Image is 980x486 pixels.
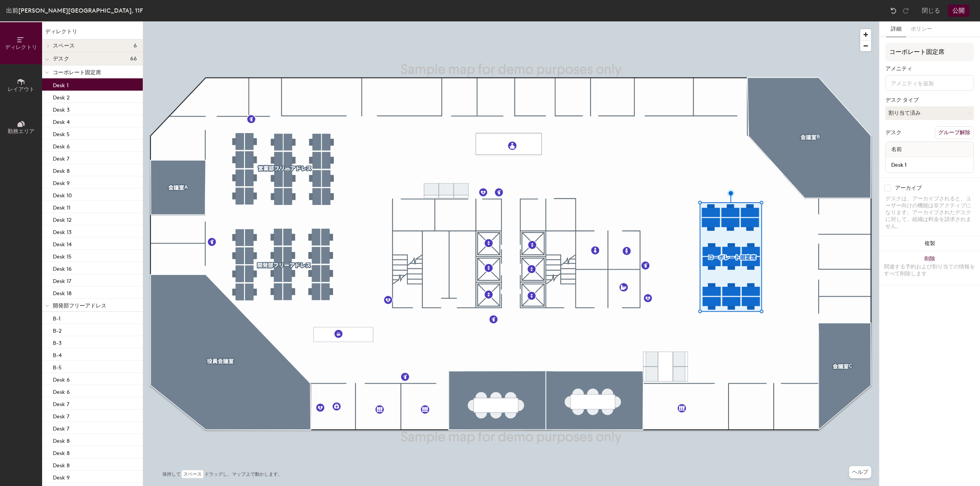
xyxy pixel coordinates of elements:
button: 割り当て済み [885,106,974,120]
p: Desk 8 [53,448,70,457]
img: Undo [890,7,897,15]
p: Desk 11 [53,202,70,211]
p: Desk 8 [53,436,70,444]
span: コーポレート固定席 [53,69,101,76]
p: Desk 16 [53,263,72,272]
div: デスク [885,130,902,136]
p: Desk 7 [53,153,69,162]
span: スペース [53,43,75,49]
p: B-2 [53,325,62,334]
p: Desk 7 [53,423,69,432]
p: Desk 15 [53,251,72,260]
img: Redo [902,7,910,15]
h1: ディレクトリ [42,28,143,39]
p: Desk 1 [53,80,69,89]
p: B-3 [53,338,62,346]
p: B-4 [53,350,62,359]
p: Desk 2 [53,92,70,101]
button: 複製 [879,236,980,251]
p: Desk 8 [53,460,70,469]
div: アーカイブ [895,185,922,191]
p: Desk 3 [53,104,70,113]
p: B-5 [53,362,62,371]
button: 閉じる [922,5,940,17]
p: Desk 17 [53,276,71,284]
p: Desk 14 [53,239,72,248]
input: 名前のないデスク [887,159,972,170]
p: Desk 5 [53,129,70,138]
p: Desk 4 [53,117,70,125]
p: Desk 7 [53,411,69,420]
p: Desk 12 [53,215,72,223]
div: アメニティ [885,66,974,72]
div: デスクは、アーカイブされると、ユーザー向けの機能は非アクティブになります。アーカイブされたデスクに対して、組織は料金を請求されません。 [885,195,974,230]
p: Desk 7 [53,399,69,408]
div: 出前[PERSON_NAME][GEOGRAPHIC_DATA], 11F [6,6,143,15]
button: ポリシー [906,21,937,37]
span: ディレクトリ [5,44,37,50]
button: 公開 [948,5,969,17]
button: グループ解除 [935,126,974,139]
span: デスク [53,56,69,62]
p: Desk 9 [53,472,70,481]
p: Desk 9 [53,178,70,187]
p: Desk 8 [53,166,70,174]
span: レイアウト [8,86,34,93]
div: デスク タイプ [885,97,974,103]
span: 開発部フリーアドレス [53,302,106,309]
div: 関連する予約および割り当ての情報をすべて削除します [884,263,975,277]
button: 詳細 [886,21,906,37]
p: B-1 [53,313,60,322]
p: Desk 6 [53,374,70,383]
p: Desk 13 [53,227,72,236]
span: 名前 [887,143,906,156]
p: Desk 10 [53,190,72,199]
span: 6 [134,43,137,49]
button: ヘルプ [849,466,871,478]
p: Desk 6 [53,387,70,395]
input: アメニティを追加 [889,78,958,87]
button: 削除関連する予約および割り当ての情報をすべて削除します [879,251,980,285]
span: 勤務エリア [8,128,34,135]
p: Desk 6 [53,141,70,150]
p: Desk 18 [53,288,72,297]
span: 66 [130,56,137,62]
